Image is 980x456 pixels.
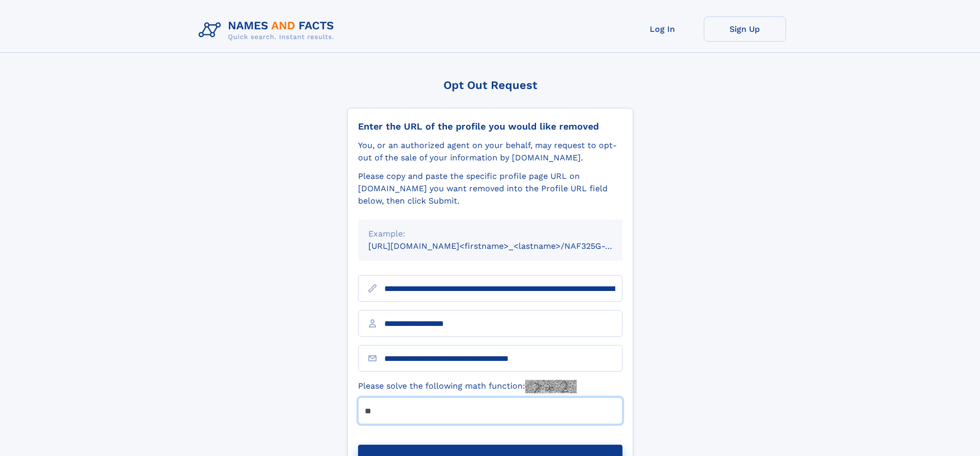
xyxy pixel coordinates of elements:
[358,380,577,393] label: Please solve the following math function:
[368,228,612,240] div: Example:
[358,139,622,164] div: You, or an authorized agent on your behalf, may request to opt-out of the sale of your informatio...
[194,16,343,44] img: Logo Names and Facts
[347,79,633,92] div: Opt Out Request
[358,170,622,207] div: Please copy and paste the specific profile page URL on [DOMAIN_NAME] you want removed into the Pr...
[358,121,622,132] div: Enter the URL of the profile you would like removed
[368,241,642,251] small: [URL][DOMAIN_NAME]<firstname>_<lastname>/NAF325G-xxxxxxxx
[704,16,786,42] a: Sign Up
[621,16,704,42] a: Log In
